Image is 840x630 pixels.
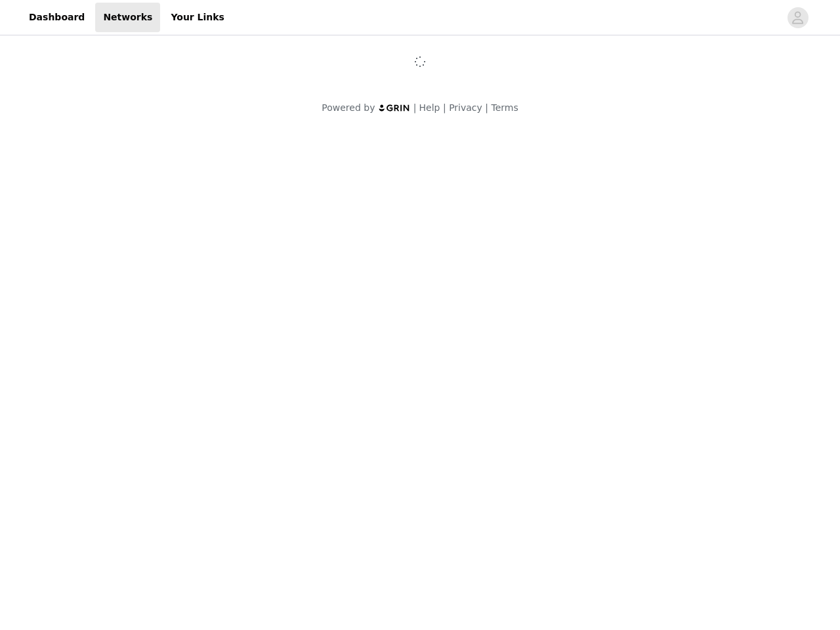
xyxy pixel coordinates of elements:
span: Powered by [322,102,375,113]
img: logo [378,104,411,112]
a: Dashboard [21,3,93,32]
span: | [443,102,446,113]
span: | [413,102,417,113]
a: Terms [491,102,518,113]
span: | [485,102,488,113]
a: Your Links [163,3,232,32]
a: Privacy [449,102,482,113]
div: avatar [791,7,804,28]
a: Networks [95,3,160,32]
a: Help [419,102,440,113]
